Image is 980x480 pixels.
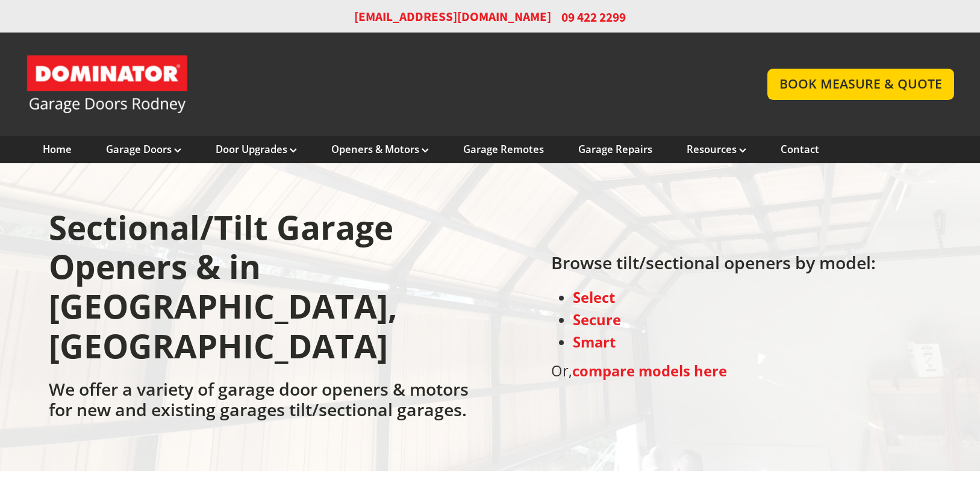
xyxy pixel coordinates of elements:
[354,8,551,26] a: [EMAIL_ADDRESS][DOMAIN_NAME]
[781,143,819,156] a: Contact
[43,143,72,156] a: Home
[573,288,615,307] a: Select
[573,310,621,329] a: Secure
[767,69,955,99] a: BOOK MEASURE & QUOTE
[551,360,876,382] p: Or,
[216,143,297,156] a: Door Upgrades
[49,208,484,379] h1: Sectional/Tilt Garage Openers & in [GEOGRAPHIC_DATA], [GEOGRAPHIC_DATA]
[551,252,876,280] h2: Browse tilt/sectional openers by model:
[572,361,727,381] a: compare models here
[561,8,626,26] span: 09 422 2299
[687,143,746,156] a: Resources
[331,143,429,156] a: Openers & Motors
[578,143,652,156] a: Garage Repairs
[49,379,484,427] h2: We offer a variety of garage door openers & motors for new and existing garages tilt/sectional ga...
[26,54,743,114] a: Garage Door and Secure Access Solutions homepage
[573,332,616,352] a: Smart
[463,143,544,156] a: Garage Remotes
[106,143,181,156] a: Garage Doors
